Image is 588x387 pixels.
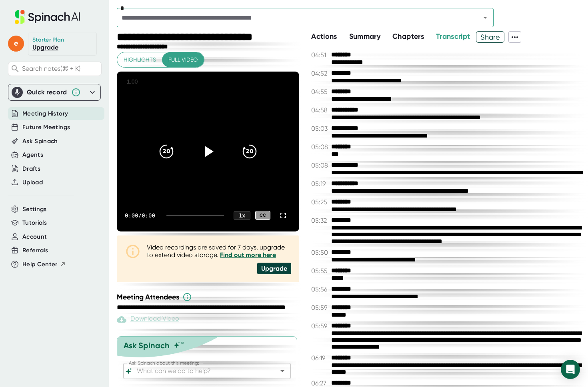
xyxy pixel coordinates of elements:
[22,65,80,72] span: Search notes (⌘ + K)
[255,211,270,220] div: CC
[311,106,329,114] span: 04:58
[311,304,329,311] span: 05:59
[311,32,337,41] span: Actions
[311,354,329,362] span: 06:19
[32,44,58,51] a: Upgrade
[22,246,48,255] button: Referrals
[22,109,68,118] button: Meeting History
[22,123,70,132] button: Future Meetings
[12,84,97,100] div: Quick record
[349,31,380,42] button: Summary
[124,341,170,350] div: Ask Spinach
[135,365,265,377] input: What can we do to help?
[311,143,329,151] span: 05:08
[125,212,157,219] div: 0:00 / 0:00
[27,88,67,96] div: Quick record
[8,36,24,52] span: e
[311,217,329,224] span: 05:32
[22,164,40,174] button: Drafts
[392,31,424,42] button: Chapters
[311,285,329,293] span: 05:56
[436,31,470,42] button: Transcript
[117,52,162,67] button: Highlights
[32,36,64,44] div: Starter Plan
[349,32,380,41] span: Summary
[22,178,43,187] button: Upload
[436,32,470,41] span: Transcript
[480,12,491,23] button: Open
[22,205,47,214] button: Settings
[124,55,156,65] span: Highlights
[311,180,329,188] span: 05:19
[311,249,329,256] span: 05:50
[22,232,47,241] button: Account
[561,360,580,379] div: Open Intercom Messenger
[311,31,337,42] button: Actions
[234,211,250,220] div: 1 x
[117,292,301,302] div: Meeting Attendees
[257,263,291,274] div: Upgrade
[147,243,291,259] div: Video recordings are saved for 7 days, upgrade to extend video storage.
[311,51,329,59] span: 04:51
[277,365,288,377] button: Open
[311,379,329,387] span: 06:27
[476,30,504,44] span: Share
[22,137,58,146] button: Ask Spinach
[22,260,66,269] button: Help Center
[311,70,329,77] span: 04:52
[117,315,179,324] div: Paid feature
[311,322,329,330] span: 05:59
[311,88,329,96] span: 04:55
[162,52,204,67] button: Full video
[22,150,43,160] button: Agents
[220,251,276,259] a: Find out more here
[311,267,329,275] span: 05:55
[22,218,47,227] button: Tutorials
[392,32,424,41] span: Chapters
[311,198,329,206] span: 05:25
[476,31,504,43] button: Share
[168,55,198,65] span: Full video
[311,162,329,169] span: 05:08
[22,260,58,269] span: Help Center
[311,125,329,132] span: 05:03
